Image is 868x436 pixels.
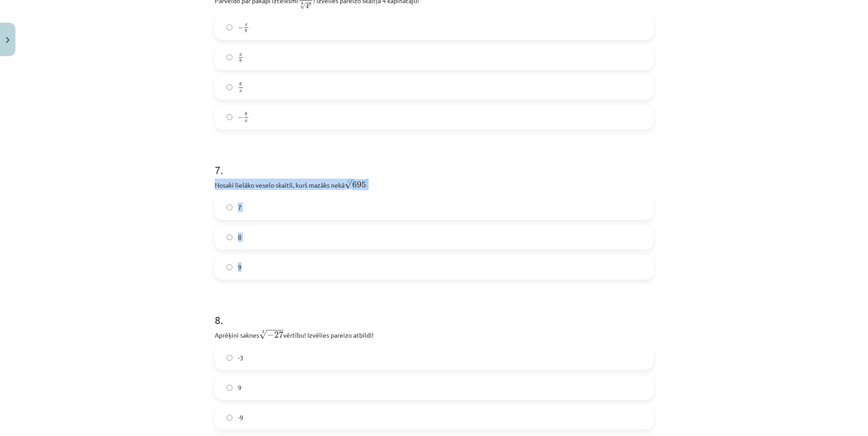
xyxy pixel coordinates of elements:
[238,203,242,212] span: 7
[215,179,653,190] p: Nosaki lielāko veselo skaitli, kurš mazāks nekā .
[274,331,283,338] span: 27
[227,234,232,240] input: 8
[238,24,243,30] span: −
[239,89,242,92] span: x
[215,329,653,340] p: Aprēķini saknes vērtību! Izvēlies pareizo atbildi!
[245,119,247,122] span: x
[215,298,653,326] h1: 8 .
[238,353,243,363] span: -3
[259,330,267,339] span: √
[300,3,306,10] span: √
[239,58,242,63] span: 8
[306,4,309,9] span: 4
[238,413,243,422] span: -9
[238,115,243,120] span: −
[245,29,247,33] span: 8
[345,179,352,189] span: √
[245,24,247,26] span: x
[227,264,232,270] input: 9
[309,4,311,6] span: x
[239,53,242,56] span: x
[267,332,274,339] span: −
[215,148,653,176] h1: 7 .
[239,82,242,87] span: 8
[245,112,247,116] span: 8
[238,262,242,272] span: 9
[238,383,242,392] span: 9
[227,204,232,210] input: 7
[227,385,232,391] input: 9
[227,415,232,421] input: -9
[227,355,232,361] input: -3
[6,37,10,43] img: icon-close-lesson-0947bae3869378f0d4975bcd49f059093ad1ed9edebbc8119c70593378902aed.svg
[352,181,366,188] span: 695
[238,233,242,242] span: 8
